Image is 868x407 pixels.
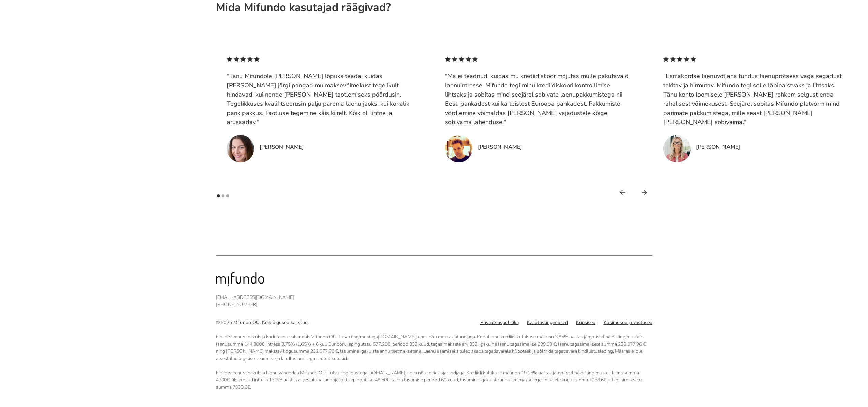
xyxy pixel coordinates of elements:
div: "Tänu Mifundole [PERSON_NAME] lõpuks teada, kuidas [PERSON_NAME] järgi pangad mu maksevõimekust t... [227,72,412,127]
p: [PERSON_NAME] [696,143,740,151]
div: previous slide [614,184,631,201]
div: Show slide 2 of 3 [222,194,224,197]
div: "Esmakordse laenuvõtjana tundus laenuprotsess väga segadust tekitav ja hirmutav. Mifundo tegi sel... [663,72,849,127]
a: Küsimused ja vastused [604,319,652,326]
div: [EMAIL_ADDRESS][DOMAIN_NAME] [PHONE_NUMBER] [216,294,294,308]
p: [PERSON_NAME] [260,143,304,151]
a: [DOMAIN_NAME] [367,369,405,376]
a: Privaatsuspoliitika [480,319,519,326]
h2: Mida Mifundo kasutajad räägivad? [216,1,391,14]
p: [PERSON_NAME] [478,143,522,151]
div: 1 of 3 [216,44,434,173]
div: Finantsteenust pakub ja kodulaenu vahendab Mifundo OÜ. Tutvu tingimustega ja pea nõu meie asjatun... [216,326,652,391]
div: 2 of 3 [434,44,652,173]
div: "Ma ei teadnud, kuidas mu krediidiskoor mõjutas mulle pakutavaid laenuintresse. Mifundo tegi minu... [445,72,631,127]
div: Show slide 3 of 3 [226,194,229,197]
div: carousel [216,44,652,201]
div: © 2025 Mifundo OÜ. Kõik õigused kaitstud. [216,319,309,326]
a: Kasutustingimused [527,319,568,326]
div: Show slide 1 of 3 [217,194,220,197]
div: next slide [636,184,652,201]
a: Küpsised [576,319,595,326]
a: [DOMAIN_NAME] [378,334,416,340]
